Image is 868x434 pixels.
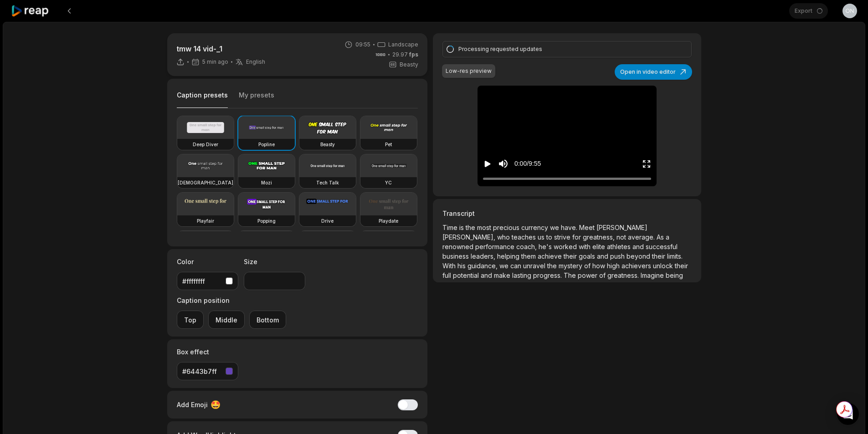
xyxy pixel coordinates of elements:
[467,262,499,270] span: guidance,
[610,252,627,260] span: push
[583,233,616,241] span: greatness,
[561,224,579,231] span: have.
[442,224,459,231] span: Time
[653,262,675,270] span: unlock
[559,262,584,270] span: mystery
[564,252,579,260] span: their
[244,257,305,266] label: Size
[177,257,238,266] label: Color
[641,271,666,279] span: Imagine
[539,243,554,250] span: he's
[442,262,457,270] span: With
[632,243,646,250] span: and
[599,271,607,279] span: of
[178,179,233,186] h3: [DEMOGRAPHIC_DATA]
[442,233,497,241] span: [PERSON_NAME],
[621,262,653,270] span: achievers
[646,243,678,250] span: successful
[208,311,245,329] button: Middle
[392,51,418,59] span: 29.97
[471,252,497,260] span: leaders,
[477,224,493,231] span: most
[457,262,467,270] span: his
[458,45,673,53] div: Processing requested updates
[657,233,666,241] span: As
[442,209,691,218] h3: Transcript
[202,58,228,66] span: 5 min ago
[554,243,579,250] span: worked
[261,179,272,186] h3: Mozi
[494,271,512,279] span: make
[177,362,238,380] button: #6443b7ff
[550,224,561,231] span: we
[466,224,477,231] span: the
[197,217,214,225] h3: Playfair
[177,296,286,305] label: Caption position
[481,271,494,279] span: and
[510,262,523,270] span: can
[652,252,667,260] span: their
[177,311,204,329] button: Top
[193,141,218,148] h3: Deep Diver
[316,179,339,186] h3: Tech Talk
[579,224,596,231] span: Meet
[616,233,628,241] span: not
[497,252,521,260] span: helping
[521,224,550,231] span: currency
[546,233,554,241] span: to
[596,224,647,231] span: [PERSON_NAME]
[249,311,286,329] button: Bottom
[627,252,652,260] span: beyond
[177,347,238,357] label: Box effect
[355,41,370,49] span: 09:55
[675,262,688,270] span: their
[459,224,466,231] span: is
[385,179,392,186] h3: YC
[257,217,276,225] h3: Popping
[177,91,228,108] button: Caption presets
[239,91,274,108] button: My presets
[538,233,546,241] span: us
[211,398,221,411] span: 🤩
[533,271,564,279] span: progress.
[499,262,510,270] span: we
[497,233,512,241] span: who
[388,41,418,49] span: Landscape
[446,67,492,75] div: Low-res preview
[597,252,610,260] span: and
[442,243,475,250] span: renowned
[666,233,669,241] span: a
[320,141,335,148] h3: Beasty
[592,243,607,250] span: elite
[523,262,547,270] span: unravel
[607,262,621,270] span: high
[442,271,453,279] span: full
[615,64,692,80] button: Open in video editor
[475,243,516,250] span: performance
[579,252,597,260] span: goals
[385,141,392,148] h3: Pet
[584,262,592,270] span: of
[554,233,572,241] span: strive
[572,233,583,241] span: for
[666,271,683,279] span: being
[516,243,539,250] span: coach,
[177,272,238,290] button: #ffffffff
[607,271,641,279] span: greatness.
[442,252,471,260] span: business
[607,243,632,250] span: athletes
[182,276,222,286] div: #ffffffff
[493,224,521,231] span: precious
[182,367,222,376] div: #6443b7ff
[321,217,334,225] h3: Drive
[258,141,275,148] h3: Popline
[628,233,657,241] span: average.
[538,252,564,260] span: achieve
[409,51,418,58] span: fps
[579,243,592,250] span: with
[512,233,538,241] span: teaches
[176,43,265,54] p: tmw 14 vid-_1
[177,400,208,409] span: Add Emoji
[667,252,683,260] span: limits.
[512,271,533,279] span: lasting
